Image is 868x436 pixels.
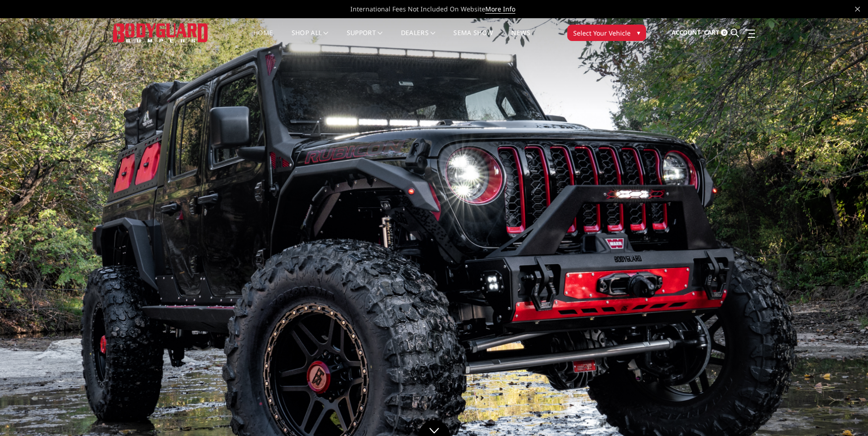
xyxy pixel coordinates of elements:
[511,30,530,47] a: News
[347,30,383,47] a: Support
[292,30,329,47] a: shop all
[672,21,701,45] a: Account
[401,30,436,47] a: Dealers
[704,28,719,36] span: Cart
[567,25,646,41] button: Select Your Vehicle
[672,28,701,36] span: Account
[637,28,640,37] span: ▾
[721,29,728,36] span: 0
[826,286,835,301] button: 5 of 5
[418,420,450,436] a: Click to Down
[704,21,728,45] a: Cart 0
[573,28,631,38] span: Select Your Vehicle
[826,272,835,286] button: 4 of 5
[826,257,835,272] button: 3 of 5
[826,228,835,242] button: 1 of 5
[485,5,515,14] a: More Info
[113,23,209,42] img: BODYGUARD BUMPERS
[822,392,868,436] iframe: Chat Widget
[253,30,273,47] a: Home
[826,242,835,257] button: 2 of 5
[453,30,493,47] a: SEMA Show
